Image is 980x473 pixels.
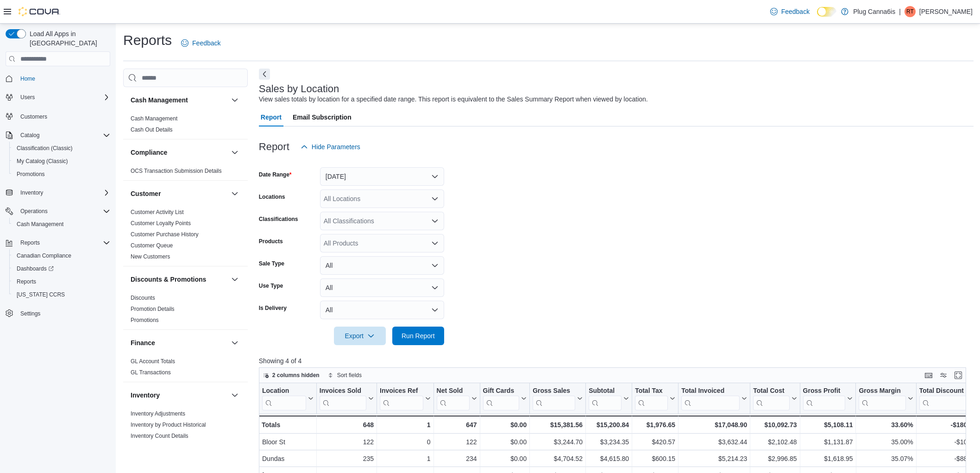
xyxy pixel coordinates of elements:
[262,387,314,410] button: Location
[380,436,430,448] div: 0
[320,256,444,275] button: All
[229,188,240,199] button: Customer
[262,387,306,410] div: Location
[229,390,240,401] button: Inventory
[17,221,63,228] span: Cash Management
[320,436,374,448] div: 122
[131,433,188,439] a: Inventory Count Details
[20,132,39,139] span: Catalog
[483,453,527,464] div: $0.00
[131,220,191,227] span: Customer Loyalty Points
[20,310,40,317] span: Settings
[17,92,38,103] button: Users
[229,274,240,285] button: Discounts & Promotions
[262,387,306,396] div: Location
[131,253,170,260] a: New Customers
[635,419,675,430] div: $1,976.65
[131,242,173,249] span: Customer Queue
[131,126,173,133] span: Cash Out Details
[13,169,49,180] a: Promotions
[131,208,184,216] span: Customer Activity List
[919,387,969,410] div: Total Discount
[13,219,67,230] a: Cash Management
[17,158,68,165] span: My Catalog (Classic)
[436,387,469,410] div: Net Sold
[259,282,283,290] label: Use Type
[13,276,110,287] span: Reports
[320,419,374,430] div: 648
[131,410,185,417] span: Inventory Adjustments
[635,436,675,448] div: $420.57
[681,387,740,410] div: Total Invoiced
[13,276,40,287] a: Reports
[635,387,668,410] div: Total Tax
[17,187,47,198] button: Inventory
[123,207,248,266] div: Customer
[483,387,527,410] button: Gift Cards
[859,436,913,448] div: 35.00%
[20,208,48,215] span: Operations
[17,130,43,141] button: Catalog
[436,453,477,464] div: 234
[6,68,110,344] nav: Complex example
[9,275,114,288] button: Reports
[2,72,114,85] button: Home
[131,231,199,238] span: Customer Purchase History
[131,209,184,215] a: Customer Activity List
[919,387,969,396] div: Total Discount
[803,453,853,464] div: $1,618.95
[380,387,423,410] div: Invoices Ref
[131,189,227,198] button: Customer
[919,419,976,430] div: -$180.72
[259,238,283,245] label: Products
[177,34,224,52] a: Feedback
[131,317,159,323] a: Promotions
[17,278,36,285] span: Reports
[20,75,35,82] span: Home
[131,275,227,284] button: Discounts & Promotions
[392,327,444,345] button: Run Report
[589,453,629,464] div: $4,615.80
[938,370,949,381] button: Display options
[803,387,853,410] button: Gross Profit
[320,278,444,297] button: All
[259,95,648,104] div: View sales totals by location for a specified date range. This report is equivalent to the Sales ...
[131,115,177,122] span: Cash Management
[192,38,220,48] span: Feedback
[9,142,114,155] button: Classification (Classic)
[859,387,905,410] div: Gross Margin
[320,453,374,464] div: 235
[781,7,810,16] span: Feedback
[17,73,110,84] span: Home
[17,187,110,198] span: Inventory
[2,307,114,320] button: Settings
[13,289,110,300] span: Washington CCRS
[131,275,206,284] h3: Discounts & Promotions
[131,168,222,174] a: OCS Transaction Submission Details
[20,239,40,246] span: Reports
[259,83,339,95] h3: Sales by Location
[905,6,916,17] div: Randy Tay
[229,337,240,348] button: Finance
[320,301,444,319] button: All
[9,249,114,262] button: Canadian Compliance
[589,436,629,448] div: $3,234.35
[9,218,114,231] button: Cash Management
[17,237,110,248] span: Reports
[681,419,747,430] div: $17,048.90
[131,189,161,198] h3: Customer
[293,108,352,126] span: Email Subscription
[380,387,430,410] button: Invoices Ref
[380,387,423,396] div: Invoices Ref
[229,147,240,158] button: Compliance
[431,195,439,202] button: Open list of options
[26,29,110,48] span: Load All Apps in [GEOGRAPHIC_DATA]
[17,145,73,152] span: Classification (Classic)
[803,436,853,448] div: $1,131.87
[13,156,72,167] a: My Catalog (Classic)
[17,92,110,103] span: Users
[123,292,248,329] div: Discounts & Promotions
[339,327,380,345] span: Export
[259,193,285,201] label: Locations
[261,108,282,126] span: Report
